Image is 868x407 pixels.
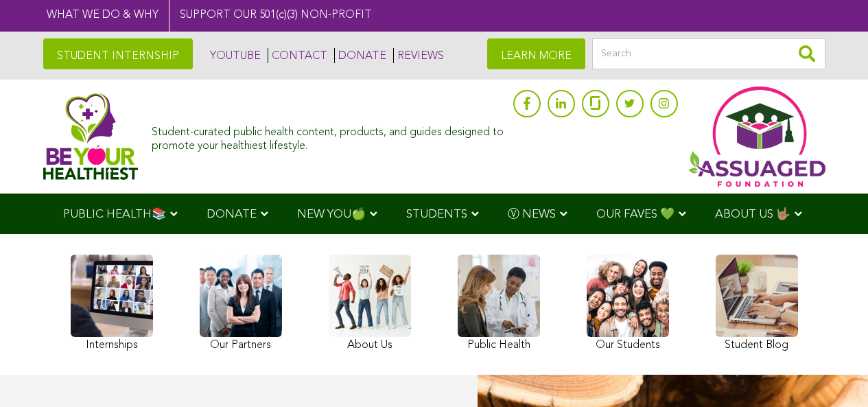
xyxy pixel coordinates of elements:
img: glassdoor [590,96,600,110]
span: STUDENTS [406,209,467,220]
a: STUDENT INTERNSHIP [43,38,193,69]
a: REVIEWS [393,48,444,63]
a: DONATE [334,48,386,63]
input: Search [592,38,825,69]
a: YOUTUBE [207,48,261,63]
span: NEW YOU🍏 [297,209,366,220]
span: DONATE [207,209,257,220]
img: Assuaged [43,93,139,180]
img: Assuaged App [688,86,825,187]
a: CONTACT [268,48,327,63]
a: LEARN MORE [487,38,585,69]
iframe: Chat Widget [799,341,868,407]
span: ABOUT US 🤟🏽 [715,209,790,220]
span: OUR FAVES 💚 [596,209,675,220]
span: Ⓥ NEWS [508,209,556,220]
div: Student-curated public health content, products, and guides designed to promote your healthiest l... [152,119,506,152]
div: Navigation Menu [43,194,825,234]
span: PUBLIC HEALTH📚 [63,209,166,220]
